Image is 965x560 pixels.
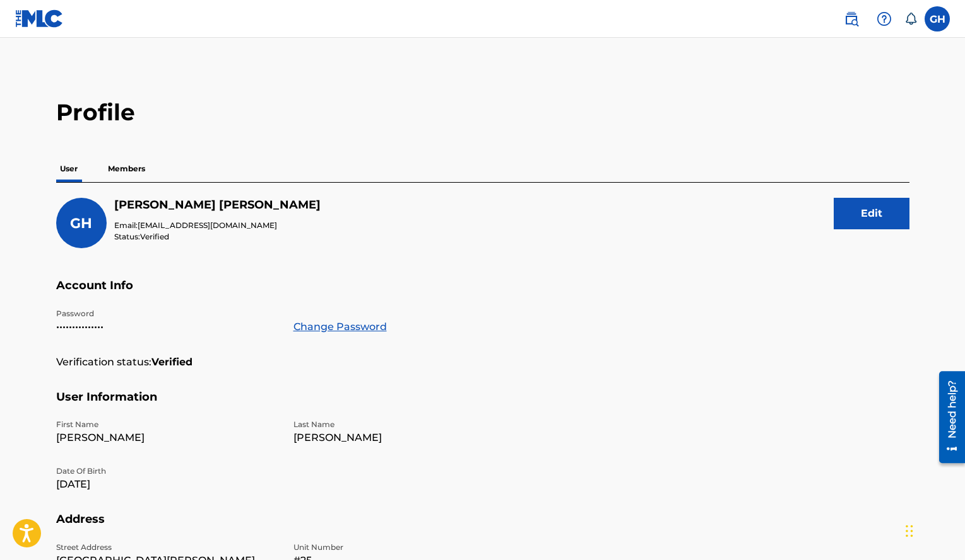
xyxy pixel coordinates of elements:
button: Edit [834,198,909,229]
p: Date Of Birth [56,466,278,477]
p: Last Name [293,419,516,430]
h5: Address [56,512,909,542]
div: Help [872,6,897,31]
p: Members [104,156,149,182]
p: Password [56,308,278,319]
h5: Gerald Alexander Henriquez Volquez [114,198,321,212]
span: [EMAIL_ADDRESS][DOMAIN_NAME] [138,220,277,230]
p: Unit Number [293,542,516,553]
div: Notifications [904,13,917,25]
img: MLC Logo [15,9,64,28]
img: search [844,11,859,26]
iframe: Chat Widget [902,500,965,560]
p: ••••••••••••••• [56,319,278,334]
iframe: Resource Center [930,367,965,468]
p: User [56,156,81,182]
p: First Name [56,419,278,430]
p: Verification status: [56,355,151,370]
strong: Verified [151,355,192,370]
h2: Profile [56,98,909,127]
p: Email: [114,220,321,231]
h5: Account Info [56,278,909,308]
h5: User Information [56,390,909,420]
span: Verified [140,232,169,241]
a: Change Password [293,319,387,334]
p: Street Address [56,542,278,553]
p: [PERSON_NAME] [56,430,278,445]
img: help [877,11,892,26]
p: [PERSON_NAME] [293,430,516,445]
div: Drag [906,512,913,550]
a: Public Search [839,6,864,31]
p: Status: [114,231,321,243]
span: GH [70,215,92,232]
p: [DATE] [56,477,278,492]
div: User Menu [925,6,950,31]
